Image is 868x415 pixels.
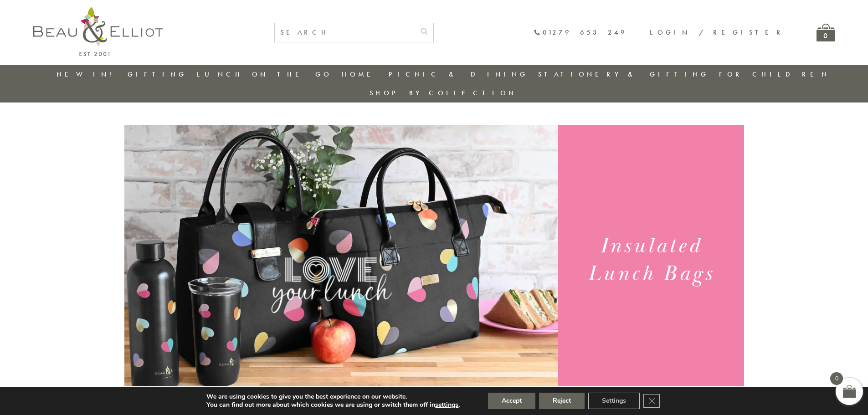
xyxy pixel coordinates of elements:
[197,70,332,79] a: Lunch On The Go
[650,28,785,37] a: Login / Register
[206,401,460,409] p: You can find out more about which cookies we are using or switch them off in .
[128,70,187,79] a: Gifting
[830,372,843,385] span: 0
[538,70,709,79] a: Stationery & Gifting
[643,394,660,408] button: Close GDPR Cookie Banner
[719,70,830,79] a: For Children
[588,393,640,409] button: Settings
[435,401,458,409] button: settings
[370,88,517,97] a: Shop by collection
[124,125,558,399] img: Emily Heart Set
[534,29,627,36] a: 01279 653 249
[275,23,415,42] input: SEARCH
[342,70,378,79] a: Home
[33,7,163,56] img: logo
[569,232,733,288] h1: Insulated Lunch Bags
[817,24,835,41] a: 0
[488,393,535,409] button: Accept
[56,70,118,79] a: New in!
[389,70,528,79] a: Picnic & Dining
[206,393,460,401] p: We are using cookies to give you the best experience on our website.
[539,393,585,409] button: Reject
